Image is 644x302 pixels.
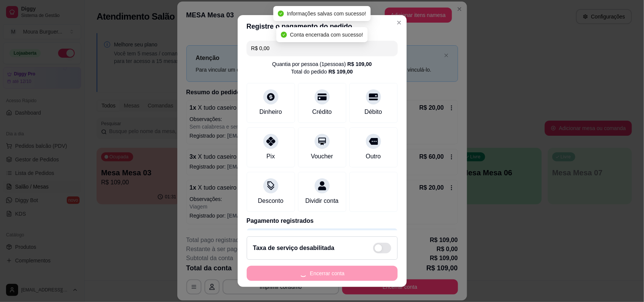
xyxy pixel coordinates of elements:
div: Voucher [311,152,333,161]
div: Quantia por pessoa ( 1 pessoas) [272,60,372,68]
span: check-circle [281,32,287,38]
div: Outro [366,152,381,161]
div: Crédito [312,107,332,117]
header: Registre o pagamento do pedido [238,15,407,38]
div: Débito [364,107,382,117]
div: Dividir conta [305,196,338,205]
button: Close [393,17,405,29]
div: R$ 109,00 [347,60,372,68]
div: R$ 109,00 [329,68,353,75]
div: Dinheiro [260,107,282,117]
span: Informações salvas com sucesso! [287,11,366,17]
p: Pagamento registrados [247,216,398,225]
input: Ex.: hambúrguer de cordeiro [251,41,393,56]
div: Desconto [258,196,284,205]
span: Conta encerrada com sucesso! [290,32,363,38]
span: check-circle [278,11,284,17]
div: Pix [266,152,275,161]
h2: Taxa de serviço desabilitada [253,244,335,253]
div: Total do pedido [291,68,353,75]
